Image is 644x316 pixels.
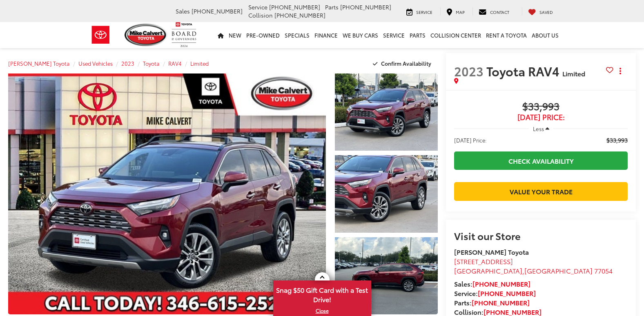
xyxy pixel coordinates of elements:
span: [PHONE_NUMBER] [340,3,391,11]
span: 2023 [454,62,484,80]
button: Less [529,121,553,136]
span: [GEOGRAPHIC_DATA] [454,266,522,275]
span: Less [533,125,544,132]
a: Check Availability [454,151,628,170]
a: RAV4 [168,60,182,67]
span: , [454,266,613,275]
span: Contact [490,9,509,15]
a: [PHONE_NUMBER] [472,298,530,307]
span: [GEOGRAPHIC_DATA] [524,266,593,275]
a: Expand Photo 1 [335,73,438,151]
span: [PHONE_NUMBER] [274,11,325,19]
span: Parts [325,3,339,11]
span: Service [416,9,432,15]
strong: Sales: [454,279,530,288]
a: Home [215,22,226,48]
a: Value Your Trade [454,182,628,200]
span: $33,993 [454,101,628,113]
span: [DATE] Price: [454,136,487,144]
a: Collision Center [428,22,484,48]
span: [STREET_ADDRESS] [454,256,513,266]
a: Expand Photo 3 [335,237,438,314]
span: 77054 [594,266,613,275]
img: 2023 Toyota RAV4 Limited [334,73,439,151]
img: 2023 Toyota RAV4 Limited [5,73,329,316]
span: Toyota RAV4 [486,62,562,80]
a: Expand Photo 0 [8,73,326,314]
span: Snag $50 Gift Card with a Test Drive! [274,281,370,306]
span: dropdown dots [619,68,621,74]
a: Toyota [143,60,160,67]
a: Pre-Owned [244,22,282,48]
span: [PHONE_NUMBER] [269,3,320,11]
strong: [PERSON_NAME] Toyota [454,247,529,256]
a: [STREET_ADDRESS] [GEOGRAPHIC_DATA],[GEOGRAPHIC_DATA] 77054 [454,256,613,275]
span: $33,993 [606,136,628,144]
h2: Visit our Store [454,230,628,241]
a: [PHONE_NUMBER] [478,288,536,298]
a: New [226,22,244,48]
span: Confirm Availability [381,60,431,67]
a: Expand Photo 2 [335,155,438,232]
a: Service [381,22,407,48]
span: [DATE] Price: [454,113,628,121]
img: Toyota [85,22,116,48]
a: Finance [312,22,340,48]
span: Sales [176,7,190,15]
a: My Saved Vehicles [522,7,559,16]
button: Confirm Availability [368,56,438,71]
img: Mike Calvert Toyota [125,24,168,46]
a: Used Vehicles [78,60,113,67]
span: Map [456,9,465,15]
a: Map [440,7,471,16]
a: 2023 [121,60,134,67]
strong: Parts: [454,298,530,307]
a: [PHONE_NUMBER] [472,279,530,288]
img: 2023 Toyota RAV4 Limited [334,154,439,233]
strong: Service: [454,288,536,298]
a: Specials [282,22,312,48]
a: [PERSON_NAME] Toyota [8,60,70,67]
img: 2023 Toyota RAV4 Limited [334,236,439,315]
span: Limited [562,69,585,78]
a: WE BUY CARS [340,22,381,48]
button: Actions [613,64,628,78]
a: Limited [190,60,209,67]
a: Service [400,7,439,16]
span: Service [248,3,267,11]
a: Rent a Toyota [484,22,529,48]
span: [PHONE_NUMBER] [192,7,243,15]
a: Parts [407,22,428,48]
span: Collision [248,11,273,19]
a: About Us [529,22,561,48]
a: Contact [472,7,515,16]
span: Saved [539,9,553,15]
